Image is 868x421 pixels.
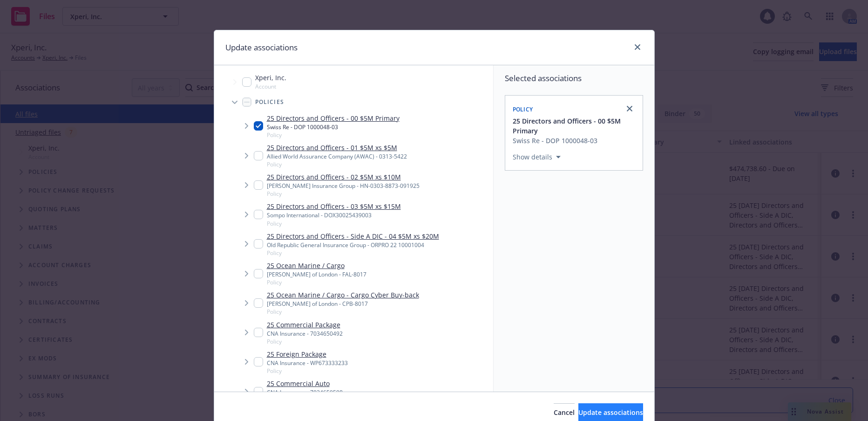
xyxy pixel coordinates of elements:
span: Policy [267,249,439,257]
a: close [624,103,635,114]
div: Old Republic General Insurance Group - ORPRO 22 10001004 [267,241,439,249]
a: 25 Directors and Officers - 03 $5M xs $15M [267,201,401,211]
div: Swiss Re - DOP 1000048-03 [267,123,400,131]
span: Update associations [578,408,643,417]
div: CNA Insurance - 7034650492 [267,330,343,338]
div: Sompo International - DOX30025439003 [267,211,401,219]
div: Swiss Re - DOP 1000048-03 [513,136,637,145]
span: Policy [267,131,400,139]
span: Policy [267,338,343,345]
div: [PERSON_NAME] of London - FAL-8017 [267,270,366,278]
a: 25 Ocean Marine / Cargo [267,261,366,270]
div: [PERSON_NAME] Insurance Group - HN-0303-8873-091925 [267,182,420,190]
span: Policy [267,190,420,198]
div: [PERSON_NAME] of London - CPB-8017 [267,300,419,308]
span: Policy [513,105,533,113]
div: Allied World Assurance Company (AWAC) - 0313-5422 [267,152,407,160]
a: 25 Foreign Package [267,349,348,359]
div: CNA Insurance - WP673333233 [267,359,348,367]
button: Show details [509,152,564,163]
a: 25 Directors and Officers - 02 $5M xs $10M [267,172,420,182]
span: Selected associations [505,73,643,84]
span: Policies [255,99,285,105]
span: Policy [267,220,401,228]
a: 25 Commercial Auto [267,379,343,388]
span: Policy [267,278,366,286]
div: CNA Insurance - 7034650508 [267,388,343,396]
a: 25 Directors and Officers - 00 $5M Primary [267,113,400,123]
span: Policy [267,160,407,168]
button: 25 Directors and Officers - 00 $5M Primary [513,116,637,136]
a: 25 Ocean Marine / Cargo - Cargo Cyber Buy-back [267,290,419,300]
a: close [632,41,643,53]
span: Policy [267,367,348,375]
span: Xperi, Inc. [255,73,286,83]
a: 25 Directors and Officers - 01 $5M xs $5M [267,143,407,152]
span: Policy [267,308,419,316]
a: 25 Commercial Package [267,320,343,330]
span: Account [255,83,286,90]
h1: Update associations [225,41,298,54]
a: 25 Directors and Officers - Side A DIC - 04 $5M xs $20M [267,231,439,241]
span: Cancel [554,408,575,417]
